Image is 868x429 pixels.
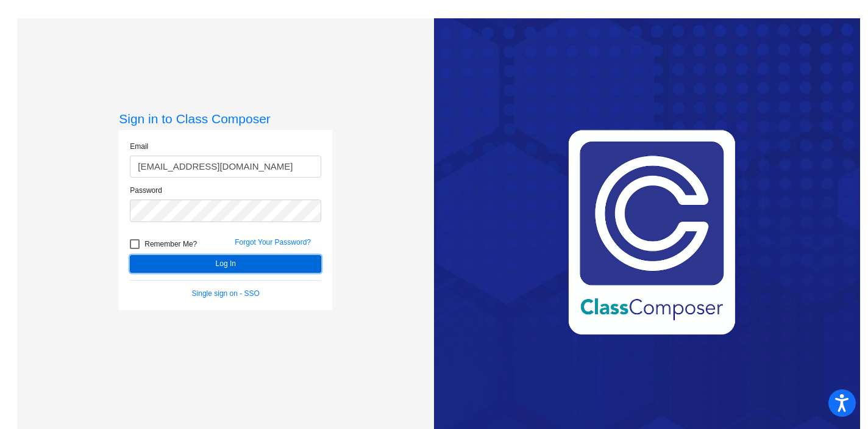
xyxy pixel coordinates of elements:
label: Email [130,141,148,152]
span: Remember Me? [144,237,197,251]
h3: Sign in to Class Composer [119,111,332,126]
a: Forgot Your Password? [235,238,311,247]
a: Single sign on - SSO [192,289,260,298]
label: Password [130,185,162,196]
button: Log In [130,255,321,273]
